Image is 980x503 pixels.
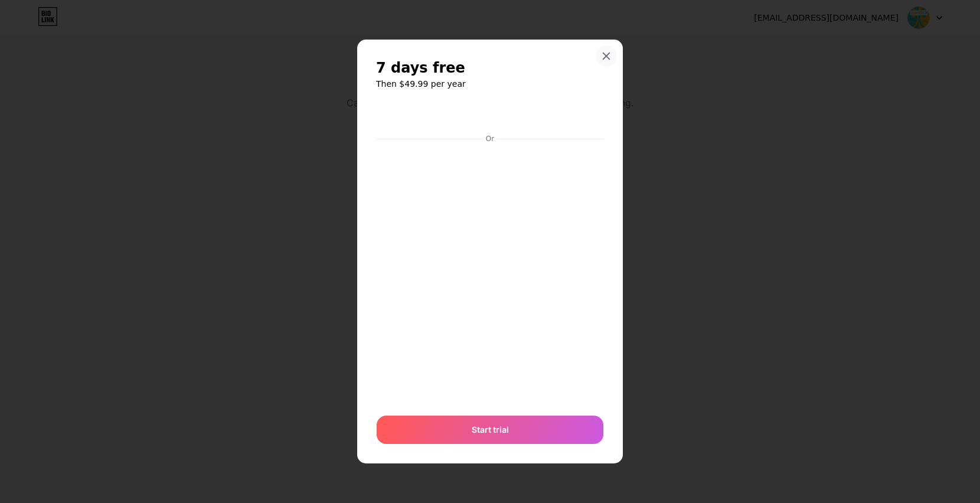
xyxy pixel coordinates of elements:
div: Or [484,134,496,143]
h6: Then $49.99 per year [376,78,604,90]
span: 7 days free [376,58,465,77]
iframe: Secure payment input frame [374,145,606,404]
iframe: Secure payment button frame [377,102,603,130]
span: Start trial [472,423,509,436]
